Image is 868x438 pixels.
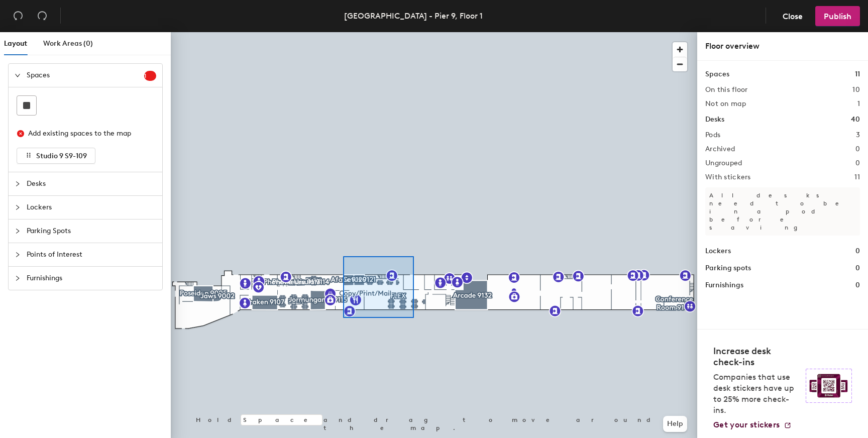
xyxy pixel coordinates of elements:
[32,6,52,26] button: Redo (⌘ + ⇧ + Z)
[705,173,751,181] h2: With stickers
[15,204,21,210] span: collapsed
[663,416,687,432] button: Help
[144,71,156,81] sup: 1
[27,220,156,243] span: Parking Spots
[815,6,860,26] button: Publish
[27,64,144,87] span: Spaces
[705,280,743,291] h1: Furnishings
[855,263,860,274] h1: 0
[713,420,780,429] span: Get your stickers
[27,267,156,290] span: Furnishings
[855,69,860,80] h1: 11
[713,372,800,416] p: Companies that use desk stickers have up to 25% more check-ins.
[705,40,860,52] div: Floor overview
[43,39,93,48] span: Work Areas (0)
[344,10,483,22] div: [GEOGRAPHIC_DATA] - Pier 9, Floor 1
[851,114,860,125] h1: 40
[17,148,95,164] button: Studio 9 S9-109
[27,172,156,195] span: Desks
[36,152,87,160] span: Studio 9 S9-109
[855,246,860,257] h1: 0
[705,187,860,236] p: All desks need to be in a pod before saving
[705,246,731,257] h1: Lockers
[8,6,28,26] button: Undo (⌘ + Z)
[856,131,860,139] h2: 3
[855,280,860,291] h1: 0
[15,181,21,187] span: collapsed
[713,420,792,430] a: Get your stickers
[824,12,851,21] span: Publish
[15,275,21,281] span: collapsed
[774,6,811,26] button: Close
[857,100,860,108] h2: 1
[27,196,156,219] span: Lockers
[854,173,860,181] h2: 11
[705,100,746,108] h2: Not on map
[705,159,742,167] h2: Ungrouped
[852,86,860,94] h2: 10
[705,145,735,153] h2: Archived
[806,369,852,403] img: Sticker logo
[855,159,860,167] h2: 0
[17,130,24,137] span: close-circle
[15,228,21,234] span: collapsed
[855,145,860,153] h2: 0
[705,131,720,139] h2: Pods
[4,39,27,48] span: Layout
[27,243,156,266] span: Points of Interest
[705,86,748,94] h2: On this floor
[705,114,724,125] h1: Desks
[713,346,800,368] h4: Increase desk check-ins
[705,69,729,80] h1: Spaces
[15,72,21,78] span: expanded
[783,12,803,21] span: Close
[705,263,751,274] h1: Parking spots
[15,252,21,258] span: collapsed
[144,72,156,79] span: 1
[28,128,148,139] div: Add existing spaces to the map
